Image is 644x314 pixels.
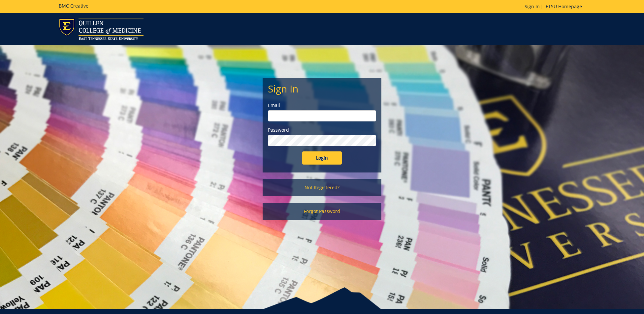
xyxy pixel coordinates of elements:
a: Not Registered? [263,179,381,196]
h5: BMC Creative [59,3,88,8]
a: Forgot Password [263,203,381,220]
p: | [525,3,585,10]
img: ETSU logo [59,18,144,40]
label: Password [268,127,376,133]
a: ETSU Homepage [542,3,585,10]
label: Email [268,102,376,109]
input: Login [302,151,342,165]
a: Sign In [525,3,540,10]
h2: Sign In [268,83,376,94]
